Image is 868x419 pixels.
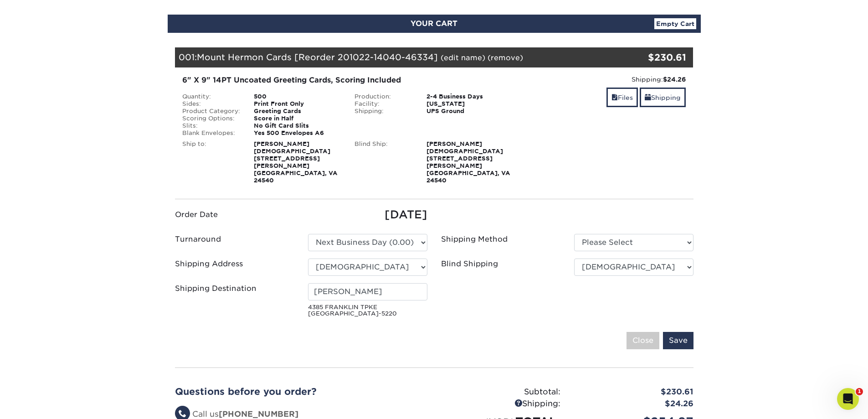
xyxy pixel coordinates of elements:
strong: $24.26 [663,76,686,83]
div: Yes 500 Envelopes A6 [247,129,348,137]
label: Blind Shipping [441,259,498,269]
small: 4385 FRANKLIN TPKE [GEOGRAPHIC_DATA]-5220 [308,304,427,317]
label: Shipping Address [175,259,243,269]
a: (edit name) [441,53,485,62]
label: Turnaround [175,234,221,245]
label: Shipping Destination [175,283,257,294]
input: Save [663,332,693,349]
strong: [PHONE_NUMBER] [219,409,298,419]
h2: Questions before you order? [175,386,427,397]
div: [DATE] [308,207,427,223]
div: Print Front Only [247,100,348,108]
a: Files [606,88,638,107]
div: Slits: [175,122,247,129]
div: Sides: [175,100,247,108]
div: Quantity: [175,93,247,100]
span: 1 [856,388,863,395]
div: Blank Envelopes: [175,129,247,137]
div: [US_STATE] [420,100,520,108]
div: 001: [175,47,607,67]
strong: [PERSON_NAME] [DEMOGRAPHIC_DATA] [STREET_ADDRESS][PERSON_NAME] [GEOGRAPHIC_DATA], VA 24540 [254,140,338,184]
div: UPS Ground [420,108,520,115]
div: Scoring Options: [175,115,247,122]
strong: [PERSON_NAME] [DEMOGRAPHIC_DATA] [STREET_ADDRESS][PERSON_NAME] [GEOGRAPHIC_DATA], VA 24540 [426,140,510,184]
div: $24.26 [567,398,700,410]
div: No Gift Card Slits [247,122,348,129]
div: Shipping: [434,398,567,410]
label: Order Date [175,209,218,220]
span: YOUR CART [411,19,457,28]
span: shipping [645,94,651,101]
a: Shipping [640,88,686,107]
span: files [611,94,618,101]
div: Facility: [348,100,420,108]
input: Close [627,332,659,349]
div: Production: [348,93,420,100]
a: (remove) [488,53,523,62]
div: Shipping: [527,75,686,84]
div: 500 [247,93,348,100]
div: $230.61 [567,386,700,398]
div: $230.61 [607,51,687,64]
div: Product Category: [175,108,247,115]
div: Greeting Cards [247,108,348,115]
div: Ship to: [175,140,247,184]
span: Mount Hermon Cards [Reorder 201022-14040-46334] [197,52,438,62]
a: Empty Cart [654,18,696,29]
div: Score in Half [247,115,348,122]
div: Shipping: [348,108,420,115]
iframe: Intercom live chat [837,388,859,410]
div: Blind Ship: [348,140,420,184]
div: 6" X 9" 14PT Uncoated Greeting Cards, Scoring Included [182,75,514,86]
div: 2-4 Business Days [420,93,520,100]
label: Shipping Method [441,234,508,245]
div: Subtotal: [434,386,567,398]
